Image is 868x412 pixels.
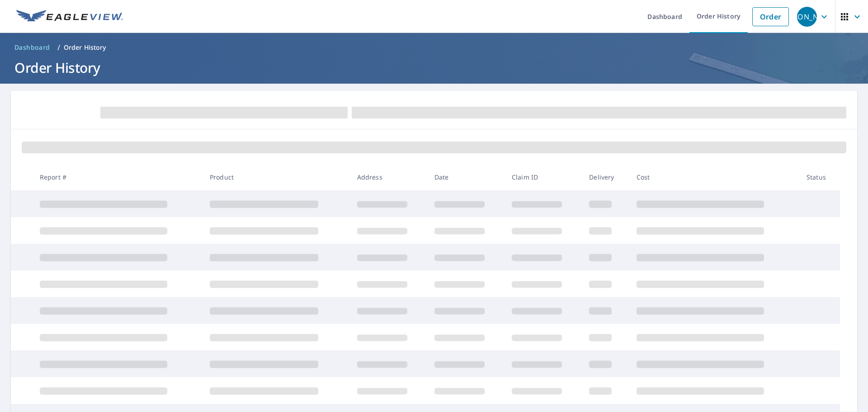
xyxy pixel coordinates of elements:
nav: breadcrumb [11,40,857,55]
a: Order [752,7,789,26]
p: Order History [64,43,106,52]
img: EV Logo [16,10,123,24]
span: Dashboard [14,43,50,52]
th: Date [427,164,505,190]
div: [PERSON_NAME] [797,7,817,27]
a: Dashboard [11,40,54,55]
th: Address [350,164,427,190]
th: Delivery [582,164,629,190]
th: Status [799,164,840,190]
li: / [57,42,60,53]
th: Report # [33,164,203,190]
th: Cost [629,164,799,190]
th: Claim ID [505,164,582,190]
th: Product [203,164,350,190]
h1: Order History [11,58,857,77]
